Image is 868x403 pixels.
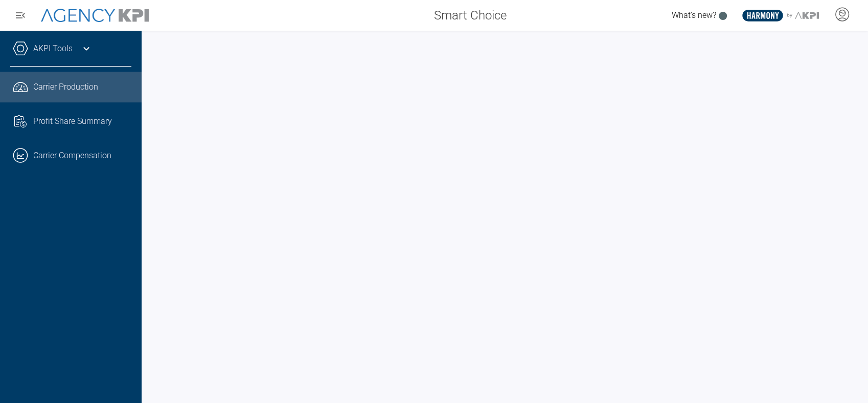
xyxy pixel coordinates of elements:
[33,43,73,55] a: AKPI Tools
[33,81,98,93] span: Carrier Production
[434,6,507,25] span: Smart Choice
[672,10,716,20] span: What's new?
[33,115,112,128] span: Profit Share Summary
[41,9,149,22] img: AgencyKPI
